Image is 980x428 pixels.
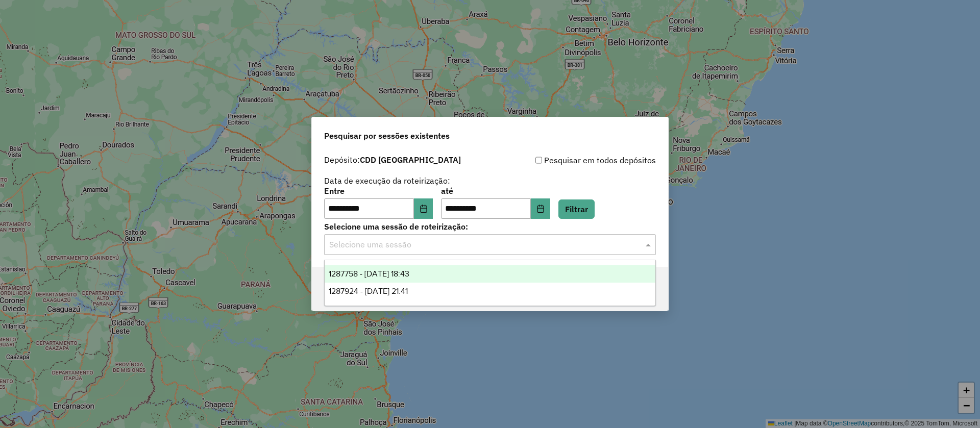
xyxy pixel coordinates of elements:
button: Filtrar [558,199,595,219]
span: 1287924 - [DATE] 21:41 [329,287,408,295]
button: Choose Date [531,198,550,219]
strong: CDD [GEOGRAPHIC_DATA] [360,155,461,165]
label: Depósito: [324,154,461,166]
button: Choose Date [414,198,433,219]
label: Data de execução da roteirização: [324,174,450,187]
label: Selecione uma sessão de roteirização: [324,220,656,233]
span: Pesquisar por sessões existentes [324,130,450,142]
label: Entre [324,185,433,197]
div: Pesquisar em todos depósitos [490,154,656,166]
ng-dropdown-panel: Options list [324,260,656,306]
span: 1287758 - [DATE] 18:43 [329,269,409,278]
label: até [441,185,550,197]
